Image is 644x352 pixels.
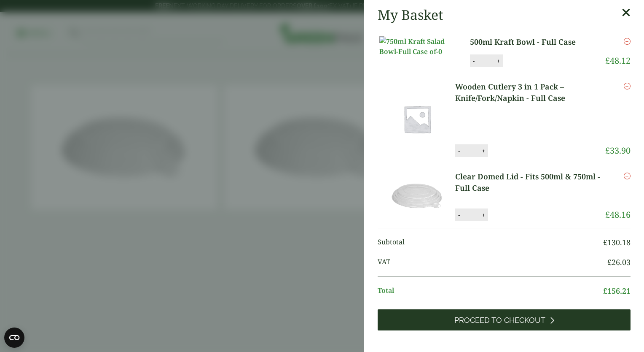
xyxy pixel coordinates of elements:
a: 500ml Kraft Bowl - Full Case [470,36,590,48]
a: Proceed to Checkout [378,309,631,330]
a: Remove this item [624,171,631,181]
span: Total [378,285,603,297]
button: - [470,57,477,65]
button: + [479,147,488,154]
a: Clear Domed Lid - Fits 500ml & 750ml - Full Case [455,171,605,194]
h2: My Basket [378,7,443,23]
span: £ [605,55,610,66]
span: Subtotal [378,237,603,248]
img: Placeholder [379,81,455,157]
bdi: 48.16 [605,209,631,220]
img: Clear Domed Lid - Fits 750ml-Full Case of-0 [379,171,455,221]
button: - [456,211,462,219]
a: Remove this item [624,36,631,46]
span: VAT [378,257,607,268]
button: + [479,211,488,219]
bdi: 48.12 [605,55,631,66]
span: £ [605,145,610,156]
img: 750ml Kraft Salad Bowl-Full Case of-0 [379,36,455,57]
bdi: 26.03 [607,257,631,267]
span: £ [603,237,607,247]
button: - [456,147,462,154]
span: £ [603,286,607,296]
bdi: 33.90 [605,145,631,156]
span: Proceed to Checkout [454,316,545,325]
a: Remove this item [624,81,631,91]
span: £ [607,257,612,267]
a: Wooden Cutlery 3 in 1 Pack – Knife/Fork/Napkin - Full Case [455,81,605,104]
span: £ [605,209,610,220]
button: + [494,57,502,65]
bdi: 130.18 [603,237,631,247]
bdi: 156.21 [603,286,631,296]
button: Open CMP widget [4,328,24,348]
